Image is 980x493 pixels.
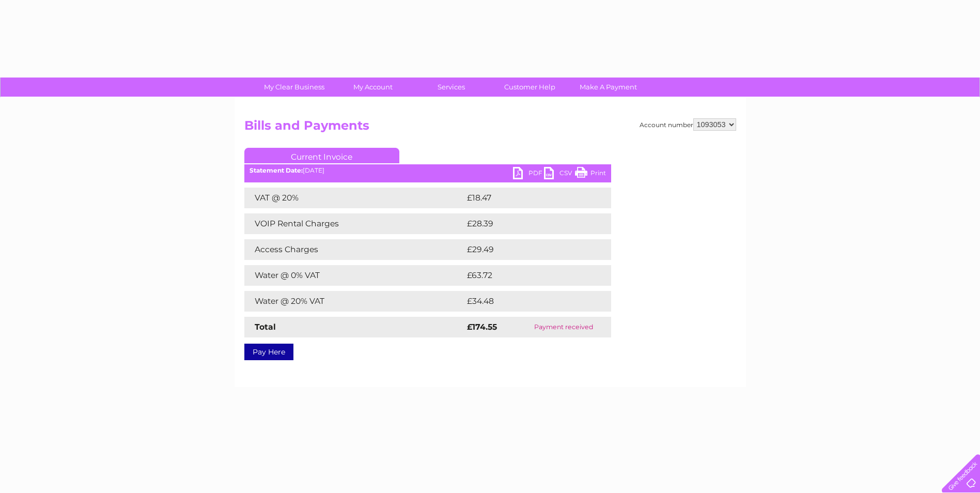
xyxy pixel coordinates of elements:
a: Current Invoice [244,148,399,163]
a: Pay Here [244,344,293,360]
a: Make A Payment [566,78,651,97]
a: Customer Help [487,78,572,97]
a: CSV [544,167,575,182]
td: Payment received [516,317,611,337]
h2: Bills and Payments [244,118,736,138]
td: Access Charges [244,239,464,260]
a: Services [409,78,494,97]
a: Print [575,167,606,182]
strong: Total [255,322,276,332]
td: Water @ 20% VAT [244,291,464,312]
td: Water @ 0% VAT [244,265,464,286]
a: PDF [513,167,544,182]
td: £63.72 [464,265,590,286]
a: My Clear Business [252,78,337,97]
div: Account number [640,118,736,131]
td: VAT @ 20% [244,188,464,208]
strong: £174.55 [467,322,497,332]
td: £34.48 [464,291,591,312]
td: £29.49 [464,239,591,260]
b: Statement Date: [250,166,303,174]
a: My Account [330,78,415,97]
div: [DATE] [244,167,611,174]
td: £18.47 [464,188,589,208]
td: VOIP Rental Charges [244,213,464,234]
td: £28.39 [464,213,590,234]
